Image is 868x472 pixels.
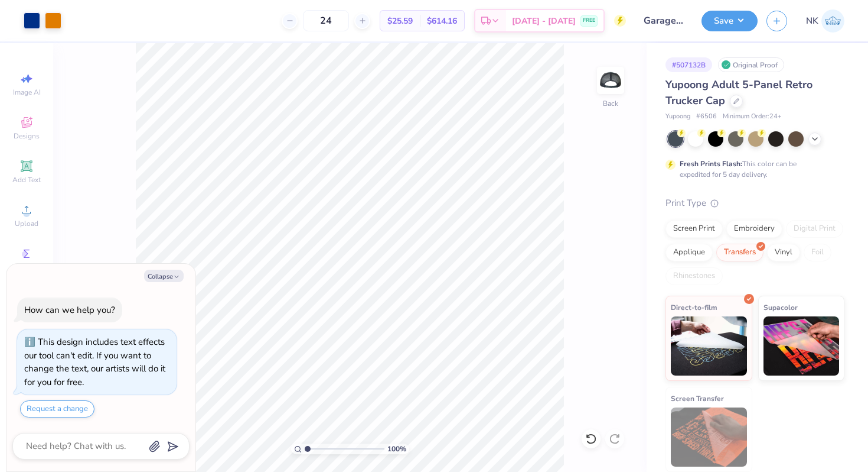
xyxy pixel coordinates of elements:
[387,444,406,454] span: 100 %
[806,9,844,33] a: NK
[804,244,831,261] div: Foil
[15,219,38,228] span: Upload
[665,196,844,210] div: Print Type
[599,69,622,92] img: Back
[723,112,782,122] span: Minimum Order: 24 +
[665,77,812,108] span: Yupoong Adult 5-Panel Retro Trucker Cap
[665,244,713,261] div: Applique
[767,244,800,261] div: Vinyl
[665,267,723,285] div: Rhinestones
[427,15,457,27] span: $614.16
[13,88,41,97] span: Image AI
[671,392,724,405] span: Screen Transfer
[726,220,782,238] div: Embroidery
[763,301,798,313] span: Supacolor
[14,131,40,141] span: Designs
[680,159,825,180] div: This color can be expedited for 5 day delivery.
[24,336,165,388] div: This design includes text effects our tool can't edit. If you want to change the text, our artist...
[696,112,717,122] span: # 6506
[20,400,94,418] button: Request a change
[12,175,41,185] span: Add Text
[665,57,712,72] div: # 507132B
[303,10,349,31] input: – –
[671,316,747,376] img: Direct-to-film
[821,9,844,33] img: Nasrullah Khan
[680,159,742,169] strong: Fresh Prints Flash:
[583,17,595,25] span: FREE
[387,15,413,27] span: $25.59
[665,220,723,238] div: Screen Print
[763,316,840,376] img: Supacolor
[512,15,576,27] span: [DATE] - [DATE]
[671,301,717,313] span: Direct-to-film
[24,304,115,316] div: How can we help you?
[701,11,758,31] button: Save
[144,270,184,282] button: Collapse
[806,14,818,28] span: NK
[603,98,618,109] div: Back
[718,57,784,72] div: Original Proof
[665,112,690,122] span: Yupoong
[671,408,747,467] img: Screen Transfer
[635,9,693,33] input: Untitled Design
[786,220,843,238] div: Digital Print
[716,244,763,261] div: Transfers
